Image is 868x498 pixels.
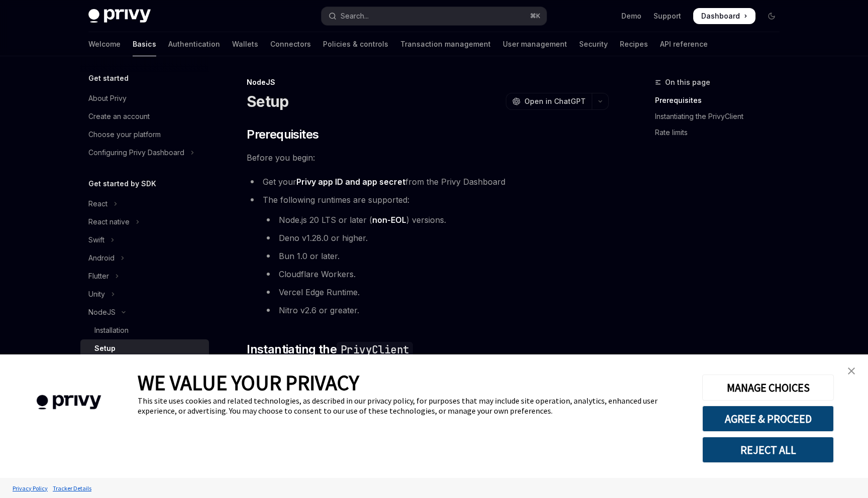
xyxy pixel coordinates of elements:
span: ⌘ K [530,12,540,20]
a: Installation [80,321,209,339]
div: Unity [88,288,105,300]
a: Recipes [620,32,648,56]
button: Toggle React native section [80,213,209,231]
a: Wallets [232,32,258,56]
button: Toggle NodeJS section [80,303,209,321]
a: Setup [80,339,209,357]
div: Choose your platform [88,129,161,141]
a: Privacy Policy [10,479,50,497]
div: Installation [94,324,129,336]
span: On this page [665,76,710,88]
span: Instantiating the [247,341,413,357]
a: non-EOL [372,215,406,225]
a: Prerequisites [655,92,788,108]
li: Node.js 20 LTS or later ( ) versions. [263,213,609,227]
a: Rate limits [655,125,788,141]
li: Deno v1.28.0 or higher. [263,231,609,245]
button: Toggle Android section [80,249,209,267]
a: API reference [660,32,708,56]
a: Choose your platform [80,126,209,144]
a: Basics [133,32,156,56]
button: AGREE & PROCEED [702,406,834,432]
span: Open in ChatGPT [524,96,586,106]
a: Dashboard [693,8,755,24]
button: Toggle React section [80,195,209,213]
img: close banner [848,367,855,375]
span: Before you begin: [247,151,609,165]
h5: Get started [88,72,129,84]
span: Dashboard [701,11,740,21]
li: Bun 1.0 or later. [263,249,609,263]
div: React [88,198,107,210]
div: Android [88,252,115,264]
a: Support [654,11,681,21]
h1: Setup [247,92,288,110]
div: Search... [341,10,369,22]
div: This site uses cookies and related technologies, as described in our privacy policy, for purposes... [138,396,687,416]
a: Demo [621,11,641,21]
li: Vercel Edge Runtime. [263,285,609,299]
button: Toggle Unity section [80,285,209,303]
img: dark logo [88,9,151,23]
div: Configuring Privy Dashboard [88,147,184,159]
div: Flutter [88,270,109,282]
h5: Get started by SDK [88,178,156,190]
button: Open search [321,7,547,25]
button: Open in ChatGPT [506,93,592,110]
button: REJECT ALL [702,437,834,463]
a: Welcome [88,32,121,56]
img: company logo [15,381,123,424]
div: About Privy [88,92,127,104]
li: Nitro v2.6 or greater. [263,303,609,317]
button: Toggle Flutter section [80,267,209,285]
a: Transaction management [400,32,491,56]
span: Prerequisites [247,127,318,143]
div: NodeJS [88,306,116,318]
button: Toggle Configuring Privy Dashboard section [80,144,209,162]
a: Authentication [168,32,220,56]
a: About Privy [80,89,209,107]
a: Create an account [80,107,209,126]
a: Privy app ID and app secret [296,177,405,187]
a: Connectors [270,32,311,56]
a: Policies & controls [323,32,388,56]
a: Instantiating the PrivyClient [655,108,788,125]
a: Security [579,32,608,56]
div: Swift [88,234,104,246]
li: Cloudflare Workers. [263,267,609,281]
button: MANAGE CHOICES [702,375,834,401]
button: Toggle Swift section [80,231,209,249]
a: close banner [841,361,861,381]
div: React native [88,216,130,228]
li: The following runtimes are supported: [247,193,609,317]
button: Toggle dark mode [764,8,780,24]
div: Create an account [88,110,150,122]
span: WE VALUE YOUR PRIVACY [138,369,359,396]
code: PrivyClient [337,342,413,357]
div: NodeJS [247,77,609,87]
div: Setup [94,342,116,354]
li: Get your from the Privy Dashboard [247,175,609,189]
a: Tracker Details [50,479,94,497]
a: User management [503,32,567,56]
